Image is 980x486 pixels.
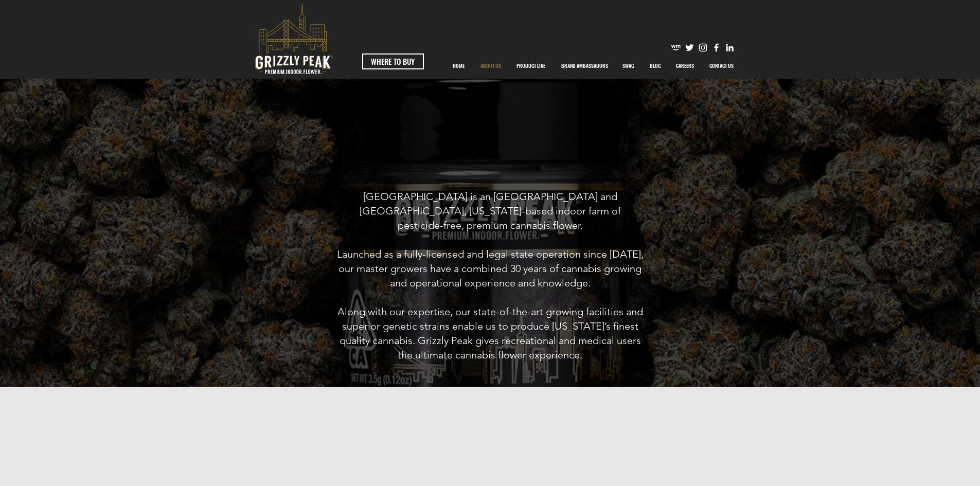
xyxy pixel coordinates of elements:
[445,53,742,79] nav: Site
[702,53,742,79] a: CONTACT US
[724,42,735,53] img: Likedin
[556,53,613,79] p: BRAND AMBASSADORS
[371,56,415,67] span: WHERE TO BUY
[554,53,615,79] div: BRAND AMBASSADORS
[671,42,735,53] ul: Social Bar
[473,53,509,79] a: ABOUT US
[475,53,506,79] p: ABOUT US
[337,305,643,361] span: Along with our expertise, our state-of-the-art growing facilities and superior genetic strains en...
[671,53,699,79] p: CAREERS
[684,42,695,53] img: Twitter
[448,53,470,79] p: HOME
[360,190,621,231] span: [GEOGRAPHIC_DATA] is an [GEOGRAPHIC_DATA] and [GEOGRAPHIC_DATA], [US_STATE]-based indoor farm of ...
[617,53,639,79] p: SWAG
[642,53,668,79] a: BLOG
[711,42,722,53] img: Facebook
[511,53,550,79] p: PRODUCT LINE
[445,53,473,79] a: HOME
[362,53,424,69] a: WHERE TO BUY
[509,53,554,79] a: PRODUCT LINE
[645,53,666,79] p: BLOG
[255,4,333,74] svg: premium-indoor-flower
[704,53,739,79] p: CONTACT US
[698,42,708,53] img: Instagram
[668,53,702,79] a: CAREERS
[615,53,642,79] a: SWAG
[671,42,682,53] img: weedmaps
[337,248,644,289] span: Launched as a fully-licensed and legal state operation since [DATE], our master growers have a co...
